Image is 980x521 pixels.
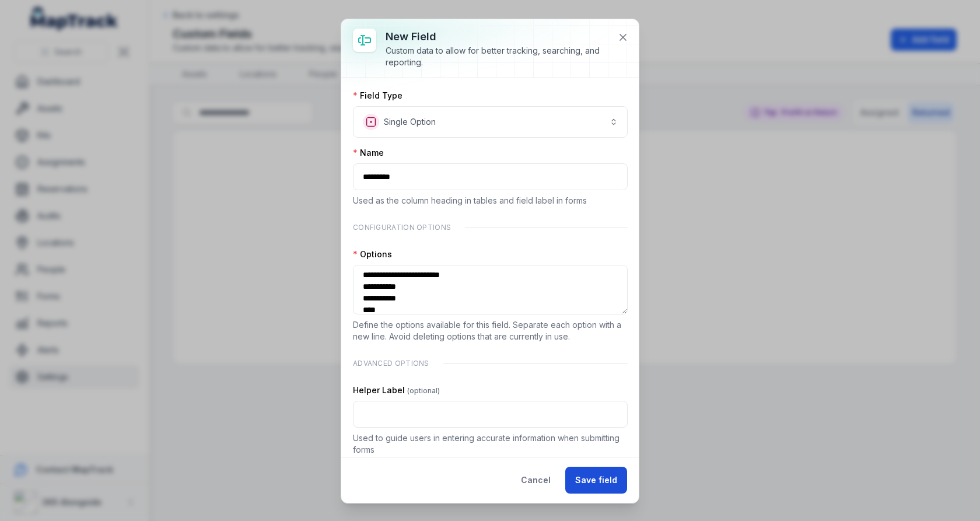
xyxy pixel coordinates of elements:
[353,147,384,159] label: Name
[386,29,608,45] h3: New field
[353,265,628,314] textarea: :r3m:-form-item-label
[353,163,628,190] input: :r3l:-form-item-label
[353,432,628,456] p: Used to guide users in entering accurate information when submitting forms
[353,106,628,138] button: Single Option
[353,195,628,207] p: Used as the column heading in tables and field label in forms
[353,384,440,396] label: Helper Label
[353,90,402,102] label: Field Type
[565,467,627,494] button: Save field
[353,352,628,375] div: Advanced Options
[353,319,628,342] p: Define the options available for this field. Separate each option with a new line. Avoid deleting...
[353,401,628,428] input: :r3n:-form-item-label
[353,249,392,260] label: Options
[386,45,608,68] div: Custom data to allow for better tracking, searching, and reporting.
[511,467,561,494] button: Cancel
[353,216,628,239] div: Configuration Options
